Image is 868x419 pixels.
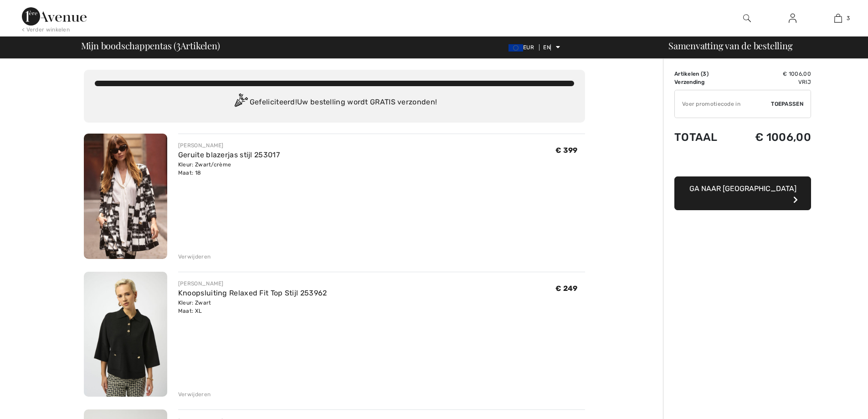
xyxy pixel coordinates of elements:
font: Mijn boodschappentas ( [81,39,176,52]
font: Artikelen ( [674,71,703,77]
font: Verzending [674,79,704,85]
img: Congratulation2.svg [231,93,250,112]
a: Geruite blazerjas stijl 253017 [178,150,280,159]
font: Ga naar [GEOGRAPHIC_DATA] [689,184,796,193]
font: Uw bestelling wordt GRATIS verzonden! [297,98,437,106]
font: Samenvatting van de bestelling [668,39,792,52]
font: [PERSON_NAME] [178,280,224,287]
font: Maat: XL [178,308,202,314]
font: € 249 [555,284,578,293]
font: Kleur: Zwart [178,300,211,306]
img: Geruite blazerjas stijl 253017 [84,134,167,259]
a: Aanmelden [781,13,804,24]
font: Verwijderen [178,391,211,398]
img: zoek op de website [743,13,751,24]
font: Totaal [674,131,718,144]
img: Euro [508,44,523,52]
img: 1ère Avenue [22,7,87,26]
font: ) [707,71,709,77]
font: Maat: 18 [178,170,201,176]
font: Kleur: Zwart/crème [178,161,231,168]
img: Mijn tas [834,13,842,24]
font: € 1006,00 [755,131,811,144]
iframe: PayPal [674,153,811,173]
font: EN [543,44,550,51]
font: 3 [847,15,850,21]
font: 3 [176,36,180,52]
a: 3 [816,13,860,24]
font: < Verder winkelen [22,26,70,33]
font: 3 [703,71,706,77]
font: [PERSON_NAME] [178,142,224,149]
a: Knoopsluiting Relaxed Fit Top Stijl 253962 [178,289,327,297]
img: Knoopsluiting Relaxed Fit Top Stijl 253962 [84,272,167,397]
font: EUR [523,44,534,51]
font: Artikelen) [180,39,220,52]
font: € 399 [555,146,578,155]
button: Ga naar [GEOGRAPHIC_DATA] [674,176,811,210]
font: Gefeliciteerd! [250,98,297,106]
font: Verwijderen [178,253,211,260]
font: € 1006,00 [783,71,811,77]
input: Promotiecode [675,90,771,118]
font: Toepassen [771,101,803,107]
font: Vrij [798,79,811,85]
img: Mijn gegevens [789,13,796,24]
